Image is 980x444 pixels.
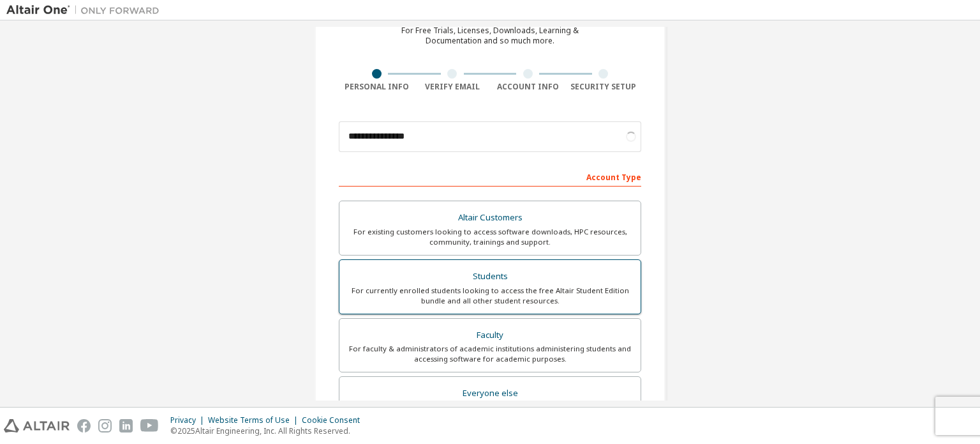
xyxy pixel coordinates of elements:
[347,286,633,306] div: For currently enrolled students looking to access the free Altair Student Edition bundle and all ...
[208,415,302,425] div: Website Terms of Use
[98,419,112,433] img: instagram.svg
[119,419,133,433] img: linkedin.svg
[339,82,415,92] div: Personal Info
[170,425,367,436] p: © 2025 Altair Engineering, Inc. All Rights Reserved.
[490,82,566,92] div: Account Info
[140,419,159,433] img: youtube.svg
[4,419,70,433] img: altair_logo.svg
[347,209,633,227] div: Altair Customers
[77,419,91,433] img: facebook.svg
[302,415,367,425] div: Cookie Consent
[347,227,633,247] div: For existing customers looking to access software downloads, HPC resources, community, trainings ...
[170,415,208,425] div: Privacy
[339,166,641,187] div: Account Type
[401,26,579,46] div: For Free Trials, Licenses, Downloads, Learning & Documentation and so much more.
[347,385,633,402] div: Everyone else
[347,268,633,286] div: Students
[347,326,633,344] div: Faculty
[347,344,633,364] div: For faculty & administrators of academic institutions administering students and accessing softwa...
[6,4,166,17] img: Altair One
[415,82,491,92] div: Verify Email
[566,82,642,92] div: Security Setup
